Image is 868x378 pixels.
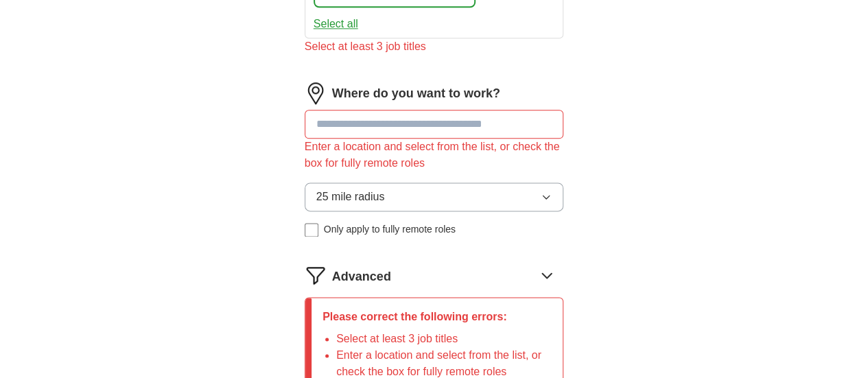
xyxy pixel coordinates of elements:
li: Select at least 3 job titles [336,331,552,347]
span: 25 mile radius [316,189,385,205]
span: Only apply to fully remote roles [324,222,456,237]
img: filter [305,264,327,286]
div: Select at least 3 job titles [305,38,564,55]
label: Where do you want to work? [332,84,500,103]
p: Please correct the following errors: [322,309,552,325]
img: location.png [305,82,327,104]
button: Select all [314,16,358,32]
input: Only apply to fully remote roles [305,223,318,237]
button: 25 mile radius [305,182,564,211]
span: Advanced [332,268,391,286]
div: Enter a location and select from the list, or check the box for fully remote roles [305,139,564,172]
